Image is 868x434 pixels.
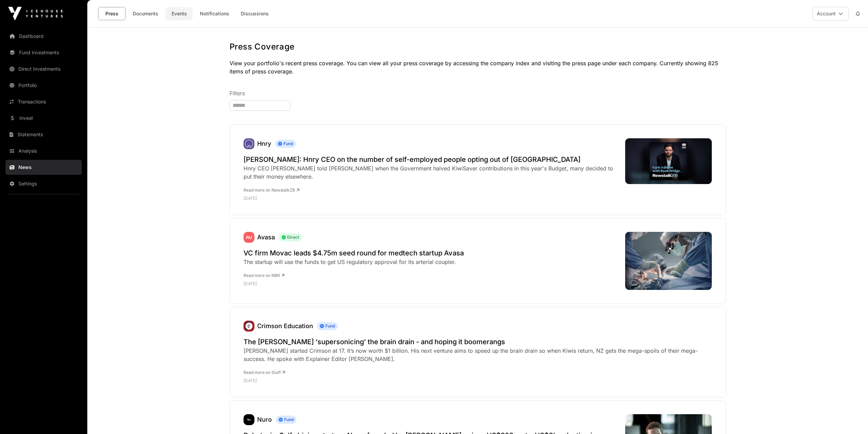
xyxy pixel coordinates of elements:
[257,234,275,241] a: Avasa
[236,7,273,20] a: Discussions
[625,138,712,184] img: image.jpg
[244,138,254,149] img: Hnry.svg
[165,7,193,20] a: Events
[195,7,234,20] a: Notifications
[5,45,82,60] a: Fund Investments
[5,61,82,76] a: Direct Investments
[625,232,712,290] img: surgery_hospital_shutterstock_2479393329_8909.jpeg
[244,378,712,383] p: [DATE]
[257,140,271,147] a: Hnry
[244,232,254,243] img: SVGs_Avana.svg
[244,337,712,347] a: The [PERSON_NAME] ‘supersonicing’ the brain drain - and hoping it boomerangs
[244,414,254,425] img: nuro436.png
[5,143,82,158] a: Analysis
[8,7,63,20] img: Icehouse Ventures Logo
[244,258,464,266] div: The startup will use the funds to get US regulatory approval for its arterial coupler.
[244,138,254,149] a: Hnry
[230,89,726,97] p: Filters
[230,59,726,75] p: View your portfolio's recent press coverage. You can view all your press coverage by accessing th...
[275,140,296,148] span: Fund
[244,281,464,286] p: [DATE]
[128,7,163,20] a: Documents
[834,401,868,434] iframe: Chat Widget
[5,29,82,44] a: Dashboard
[244,196,618,201] p: [DATE]
[5,160,82,175] a: News
[244,370,285,375] a: Read more on Stuff
[230,41,726,52] h1: Press Coverage
[5,94,82,109] a: Transactions
[5,127,82,142] a: Statements
[244,232,254,243] a: Avasa
[244,273,284,278] a: Read more on NBR
[812,7,849,20] button: Account
[244,414,254,425] a: Nuro
[5,176,82,191] a: Settings
[244,187,299,193] a: Read more on NewstalkZB
[279,233,302,241] span: Direct
[244,155,618,164] a: [PERSON_NAME]: Hnry CEO on the number of self-employed people opting out of [GEOGRAPHIC_DATA]
[98,7,126,20] a: Press
[5,78,82,93] a: Portfolio
[5,111,82,126] a: Invest
[257,322,313,330] a: Crimson Education
[244,164,618,181] div: Hnry CEO [PERSON_NAME] told [PERSON_NAME] when the Government halved KiwiSaver contributions in t...
[317,322,338,330] span: Fund
[244,321,254,332] a: Crimson Education
[257,416,272,423] a: Nuro
[276,416,296,424] span: Fund
[244,248,464,258] a: VC firm Movac leads $4.75m seed round for medtech startup Avasa
[244,347,712,363] div: [PERSON_NAME] started Crimson at 17. It’s now worth $1 billion. His next venture aims to speed up...
[244,321,254,332] img: unnamed.jpg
